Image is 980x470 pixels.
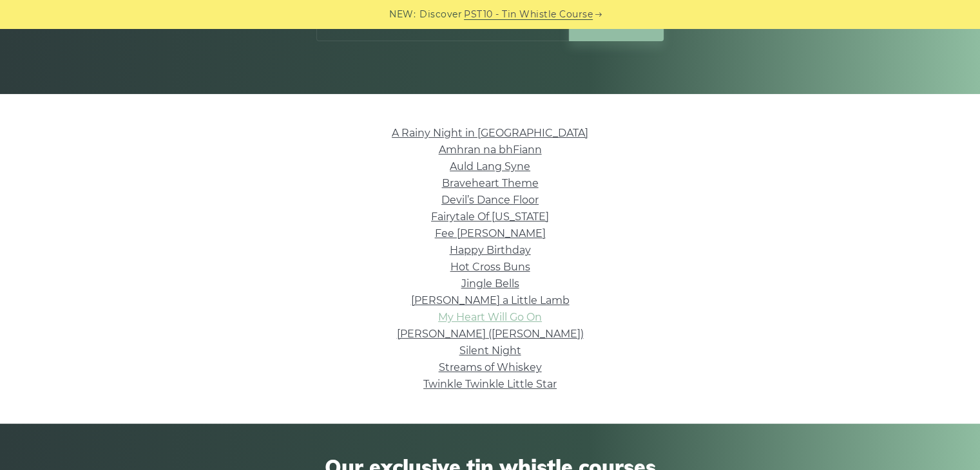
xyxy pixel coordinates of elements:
[459,344,521,357] a: Silent Night
[442,177,539,189] a: Braveheart Theme
[450,160,530,173] a: Auld Lang Syne
[461,277,519,290] a: Jingle Bells
[435,227,546,240] a: Fee [PERSON_NAME]
[438,311,542,323] a: My Heart Will Go On
[439,144,542,156] a: Amhran na bhFiann
[389,7,416,22] span: NEW:
[441,194,539,206] a: Devil’s Dance Floor
[431,211,549,223] a: Fairytale Of [US_STATE]
[419,7,462,22] span: Discover
[423,378,557,390] a: Twinkle Twinkle Little Star
[397,328,584,340] a: [PERSON_NAME] ([PERSON_NAME])
[450,261,530,273] a: Hot Cross Buns
[464,7,593,22] a: PST10 - Tin Whistle Course
[411,294,570,306] a: [PERSON_NAME] a Little Lamb
[392,127,588,139] a: A Rainy Night in [GEOGRAPHIC_DATA]
[439,361,542,373] a: Streams of Whiskey
[450,244,531,256] a: Happy Birthday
